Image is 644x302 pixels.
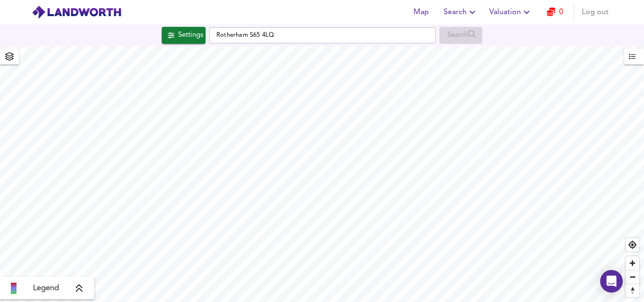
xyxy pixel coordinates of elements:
[33,283,59,294] span: Legend
[489,6,532,19] span: Valuation
[626,284,639,297] button: Reset bearing to north
[626,238,639,252] button: Find my location
[444,6,478,19] span: Search
[162,27,206,44] button: Settings
[209,27,436,43] input: Enter a location...
[486,3,536,22] button: Valuation
[406,3,436,22] button: Map
[578,3,612,22] button: Log out
[626,270,639,284] button: Zoom out
[410,6,432,19] span: Map
[439,27,482,44] div: Enable a Source before running a Search
[547,6,563,19] a: 0
[162,27,206,44] div: Click to configure Search Settings
[600,270,623,293] div: Open Intercom Messenger
[582,6,609,19] span: Log out
[440,3,482,22] button: Search
[540,3,570,22] button: 0
[178,29,203,41] div: Settings
[626,270,639,284] span: Zoom out
[32,5,122,19] img: logo
[626,256,639,270] button: Zoom in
